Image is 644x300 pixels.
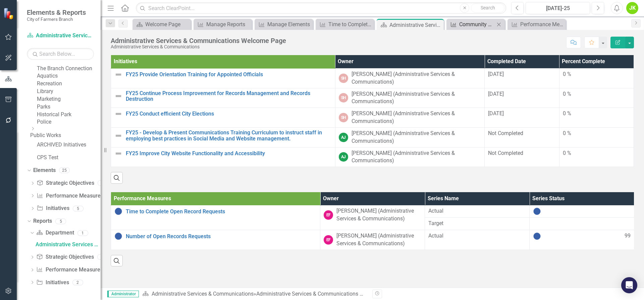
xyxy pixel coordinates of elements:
[339,74,348,83] div: SH
[107,291,139,297] span: Administrator
[320,230,425,250] td: Double-Click to Edit
[530,205,634,218] td: Double-Click to Edit
[206,20,250,29] div: Manage Reports
[425,218,530,230] td: Double-Click to Edit
[352,71,481,86] div: [PERSON_NAME] (Administrative Services & Communications)
[111,205,320,230] td: Double-Click to Edit Right Click for Context Menu
[36,242,101,248] div: Administrative Services & Communications Welcome Page
[320,205,425,230] td: Double-Click to Edit
[37,88,101,95] a: Library
[336,232,421,248] div: [PERSON_NAME] (Administrative Services & Communications)
[36,266,103,274] a: Performance Measures
[559,127,634,147] td: Double-Click to Edit
[27,32,94,40] a: Administrative Services & Communications
[533,232,541,240] img: No Information
[33,217,52,225] a: Reports
[98,180,108,186] div: 13
[126,90,332,102] a: FY25 Continue Process Improvement for Records Management and Records Destruction
[352,110,481,125] div: [PERSON_NAME] (Administrative Services & Communications)
[339,133,348,142] div: AJ
[352,90,481,106] div: [PERSON_NAME] (Administrative Services & Communications)
[59,168,70,173] div: 25
[559,88,634,108] td: Double-Click to Edit
[37,192,103,200] a: Performance Measures
[481,5,495,10] span: Search
[267,20,311,29] div: Manage Elements
[114,71,122,79] img: Not Defined
[352,149,481,165] div: [PERSON_NAME] (Administrative Services & Communications)
[352,130,481,145] div: [PERSON_NAME] (Administrative Services & Communications)
[317,20,372,29] a: Time to Complete Open Record Requests
[488,149,555,157] div: Not Completed
[448,20,495,29] a: Community Dashboard Measures and Fields
[335,68,485,88] td: Double-Click to Edit
[114,207,122,215] img: No Information
[36,279,69,287] a: Initiatives
[37,179,94,187] a: Strategic Objectives
[126,233,317,240] a: Number of Open Records Requests
[488,130,555,137] div: Not Completed
[488,71,504,77] span: [DATE]
[621,277,637,293] div: Open Intercom Messenger
[324,210,333,220] div: EF
[37,111,101,119] a: Historical Park
[335,88,485,108] td: Double-Click to Edit
[526,2,590,14] button: [DATE]-25
[37,95,101,103] a: Marketing
[114,110,122,118] img: Not Defined
[428,220,526,227] span: Target
[195,20,250,29] a: Manage Reports
[77,230,88,236] div: 1
[509,20,564,29] a: Performance Measures
[530,230,634,250] td: Double-Click to Edit
[27,48,94,60] input: Search Below...
[111,230,320,250] td: Double-Click to Edit Right Click for Context Menu
[126,72,332,78] a: FY25 Provide Orientation Training for Appointed Officials
[111,127,335,147] td: Double-Click to Edit Right Click for Context Menu
[111,37,286,44] div: Administrative Services & Communications Welcome Page
[626,2,638,14] button: JK
[145,20,189,29] div: Welcome Page
[30,132,101,139] a: Public Works
[324,235,333,245] div: EF
[111,147,335,167] td: Double-Click to Edit Right Click for Context Menu
[559,147,634,167] td: Double-Click to Edit
[339,152,348,162] div: AJ
[111,108,335,128] td: Double-Click to Edit Right Click for Context Menu
[563,149,630,157] div: 0 %
[126,209,317,215] a: Time to Complete Open Record Requests
[37,80,101,88] a: Recreation
[37,205,69,212] a: Initiatives
[152,291,254,297] a: Administrative Services & Communications
[36,229,74,237] a: Department
[563,90,630,98] div: 0 %
[428,207,526,215] span: Actual
[37,118,101,126] a: Police
[256,20,311,29] a: Manage Elements
[111,44,286,49] div: Administrative Services & Communications
[256,291,395,297] div: Administrative Services & Communications Welcome Page
[37,141,101,149] a: ARCHIVED Initiatives
[533,207,541,215] img: No Information
[142,290,367,298] div: »
[485,127,559,147] td: Double-Click to Edit
[114,149,122,158] img: Not Defined
[336,207,421,223] div: [PERSON_NAME] (Administrative Services & Communications)
[55,218,66,224] div: 5
[126,130,332,141] a: FY25 - Develop & Present Communications Training Curriculum to instruct staff in employing best p...
[328,20,372,29] div: Time to Complete Open Record Requests
[37,72,101,80] a: Aquatics
[27,8,86,16] span: Elements & Reports
[126,151,332,157] a: FY25 Improve City Website Functionality and Accessibility
[559,68,634,88] td: Double-Click to Edit
[428,232,526,240] span: Actual
[111,88,335,108] td: Double-Click to Edit Right Click for Context Menu
[27,16,86,22] small: City of Farmers Branch
[520,20,564,29] div: Performance Measures
[471,3,504,13] button: Search
[114,92,122,100] img: Not Defined
[530,218,634,230] td: Double-Click to Edit
[559,108,634,128] td: Double-Click to Edit
[563,110,630,118] div: 0 %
